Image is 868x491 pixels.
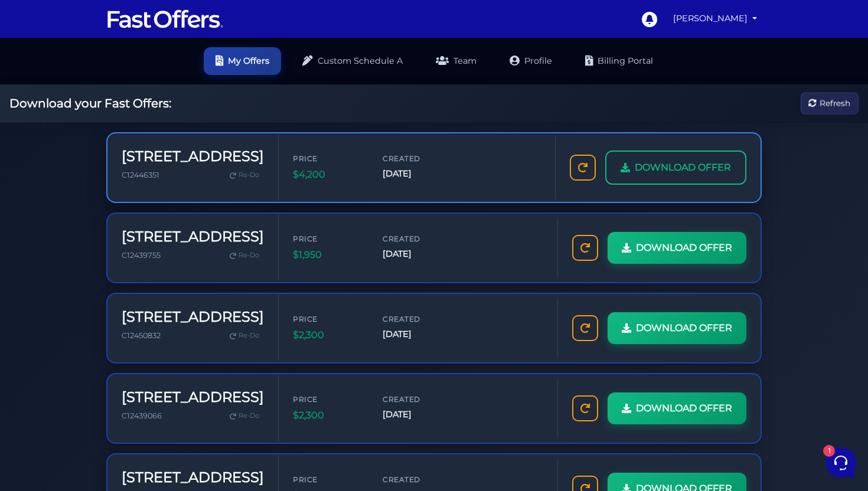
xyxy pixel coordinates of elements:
[122,331,161,340] span: C12450832
[122,389,264,406] h3: [STREET_ADDRESS]
[191,66,217,76] a: See all
[823,445,859,480] iframe: Customerly Messenger Launcher
[225,328,264,343] a: Re-Do
[9,9,198,47] h2: Hello [PERSON_NAME] 👋
[19,66,96,76] span: Your Conversations
[239,170,259,181] span: Re-Do
[239,250,259,261] span: Re-Do
[608,232,746,264] a: DOWNLOAD OFFER
[225,168,264,183] a: Re-Do
[183,395,198,406] p: Help
[636,320,732,336] span: DOWNLOAD OFFER
[102,395,135,406] p: Messages
[573,47,665,75] a: Billing Portal
[293,313,364,325] span: Price
[293,408,364,423] span: $2,300
[204,47,281,75] a: My Offers
[27,238,193,250] input: Search for an Article...
[383,394,453,405] span: Created
[19,91,34,105] img: dark
[820,97,850,110] span: Refresh
[293,233,364,244] span: Price
[14,126,222,161] a: Fast Offers SupportHi [PERSON_NAME], sorry about the delay, I've gone ahead and refunded you your...
[122,228,264,245] h3: [STREET_ADDRESS]
[19,166,217,189] button: Start a Conversation
[122,411,162,420] span: C12439066
[50,99,187,111] p: You: Thanks! :)
[239,330,259,341] span: Re-Do
[35,395,56,406] p: Home
[122,251,161,260] span: C12439755
[28,91,42,105] img: dark
[118,378,126,386] span: 1
[19,213,80,222] span: Find an Answer
[293,247,364,263] span: $1,950
[293,167,364,182] span: $4,200
[383,167,453,181] span: [DATE]
[383,153,453,164] span: Created
[82,379,155,406] button: 1Messages
[383,233,453,244] span: Created
[122,469,264,486] h3: [STREET_ADDRESS]
[225,248,264,263] a: Re-Do
[293,394,364,405] span: Price
[635,160,731,175] span: DOWNLOAD OFFER
[605,150,746,185] a: DOWNLOAD OFFER
[383,474,453,485] span: Created
[85,173,165,182] span: Start a Conversation
[147,213,217,222] a: Open Help Center
[636,401,732,416] span: DOWNLOAD OFFER
[50,145,187,156] p: Hi [PERSON_NAME], sorry about the delay, I've gone ahead and refunded you your last payment, and ...
[122,309,264,326] h3: [STREET_ADDRESS]
[194,130,217,141] p: [DATE]
[424,47,488,75] a: Team
[383,313,453,325] span: Created
[293,328,364,343] span: $2,300
[291,47,415,75] a: Custom Schedule A
[122,171,159,179] span: C12446351
[19,132,43,155] img: dark
[608,312,746,344] a: DOWNLOAD OFFER
[293,153,364,164] span: Price
[239,411,259,421] span: Re-Do
[50,130,187,142] span: Fast Offers Support
[383,247,453,261] span: [DATE]
[636,240,732,256] span: DOWNLOAD OFFER
[383,408,453,421] span: [DATE]
[225,408,264,424] a: Re-Do
[668,7,762,30] a: [PERSON_NAME]
[498,47,564,75] a: Profile
[801,93,859,114] button: Refresh
[194,85,217,96] p: [DATE]
[293,474,364,485] span: Price
[9,379,82,406] button: Home
[50,85,187,97] span: Fast Offers
[154,379,227,406] button: Help
[608,392,746,424] a: DOWNLOAD OFFER
[14,80,222,116] a: Fast OffersYou:Thanks! :)[DATE]
[9,96,171,110] h2: Download your Fast Offers:
[122,148,264,165] h3: [STREET_ADDRESS]
[383,328,453,341] span: [DATE]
